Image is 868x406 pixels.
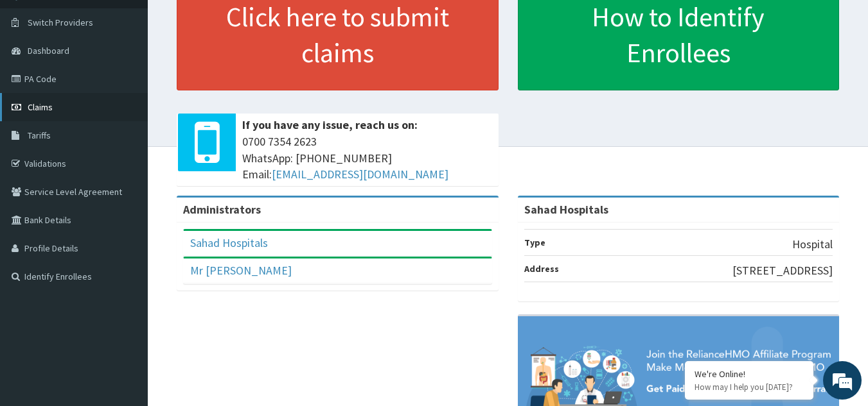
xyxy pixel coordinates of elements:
a: Sahad Hospitals [190,235,268,250]
p: Hospital [792,236,833,253]
span: We're online! [75,121,177,251]
a: Mr [PERSON_NAME] [190,263,292,278]
div: Chat with us now [67,72,216,89]
strong: Sahad Hospitals [524,202,608,217]
b: Administrators [183,202,261,217]
div: We're Online! [695,368,804,380]
b: Type [524,237,545,248]
b: Address [524,263,559,275]
textarea: Type your message and hit 'Enter' [6,270,245,315]
p: [STREET_ADDRESS] [732,262,833,279]
div: Minimize live chat window [211,6,242,37]
span: Tariffs [28,130,51,141]
img: d_794563401_company_1708531726252_794563401 [24,64,52,96]
span: 0700 7354 2623 WhatsApp: [PHONE_NUMBER] Email: [242,133,492,183]
span: Dashboard [28,45,69,56]
b: If you have any issue, reach us on: [242,117,418,132]
span: Switch Providers [28,17,93,28]
span: Claims [28,101,53,113]
a: [EMAIL_ADDRESS][DOMAIN_NAME] [272,167,448,182]
p: How may I help you today? [695,382,804,393]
